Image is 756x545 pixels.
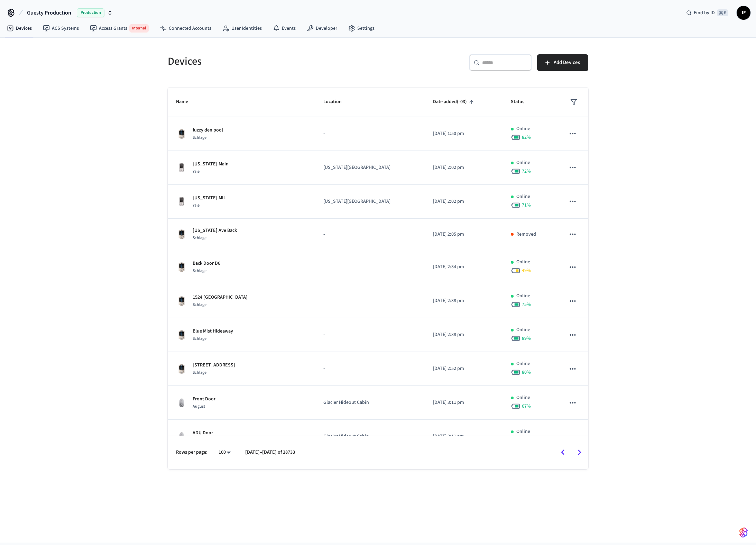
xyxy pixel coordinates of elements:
p: [DATE] 1:50 pm [433,130,494,137]
p: Online [516,125,530,133]
span: 72 % [522,168,531,175]
p: Rows per page: [176,449,208,456]
p: ADU Door [193,429,213,437]
span: 75 % [522,301,531,308]
img: August Wifi Smart Lock 3rd Gen, Silver, Front [176,431,187,442]
p: Front Door [193,396,215,403]
p: Online [516,258,530,266]
p: - [323,331,416,338]
p: [DATE] 2:52 pm [433,365,494,372]
p: [US_STATE][GEOGRAPHIC_DATA] [323,198,416,205]
span: August [193,403,205,409]
img: Yale Assure Touchscreen Wifi Smart Lock, Satin Nickel, Front [176,162,187,173]
p: [DATE] 2:34 pm [433,263,494,271]
p: [DATE] 2:02 pm [433,198,494,205]
span: 49 % [522,267,531,274]
img: Schlage Sense Smart Deadbolt with Camelot Trim, Front [176,128,187,139]
span: Name [176,97,197,107]
a: Devices [1,22,37,35]
span: Status [511,97,533,107]
p: [DATE] 2:02 pm [433,164,494,171]
span: Schlage [193,302,206,308]
span: Yale [193,169,200,174]
p: Online [516,428,530,435]
span: 67 % [522,403,531,410]
button: Add Devices [537,54,588,71]
p: Online [516,326,530,334]
p: [DATE] 2:38 pm [433,297,494,305]
span: IF [737,7,750,19]
span: Add Devices [554,58,580,67]
span: ⌘ K [717,9,728,16]
p: Online [516,394,530,401]
button: Go to previous page [555,444,571,461]
a: Settings [343,22,380,35]
img: Schlage Sense Smart Deadbolt with Camelot Trim, Front [176,363,187,374]
div: Find by ID⌘ K [681,7,734,19]
span: Schlage [193,268,206,274]
p: [DATE] 3:11 pm [433,399,494,406]
span: Yale [193,202,200,208]
span: Schlage [193,135,206,140]
img: August Wifi Smart Lock 3rd Gen, Silver, Front [176,397,187,408]
img: Schlage Sense Smart Deadbolt with Camelot Trim, Front [176,262,187,273]
img: Yale Assure Touchscreen Wifi Smart Lock, Satin Nickel, Front [176,196,187,207]
img: Schlage Sense Smart Deadbolt with Camelot Trim, Front [176,296,187,307]
h5: Devices [168,54,374,69]
a: User Identities [217,22,267,35]
p: - [323,297,416,305]
p: - [323,231,416,238]
p: Back Door D6 [193,260,220,267]
button: IF [737,6,750,20]
p: Online [516,360,530,367]
p: [US_STATE] Main [193,161,229,168]
img: SeamLogoGradient.69752ec5.svg [739,527,748,538]
p: [DATE] 2:05 pm [433,231,494,238]
span: Internal [129,24,149,33]
p: - [323,365,416,372]
a: Developer [301,22,343,35]
p: 1524 [GEOGRAPHIC_DATA] [193,294,248,301]
span: Schlage [193,235,206,241]
p: - [323,130,416,137]
span: Guesty Production [27,9,71,17]
span: Schlage [193,336,206,342]
a: ACS Systems [37,22,84,35]
p: [US_STATE] MIL [193,194,226,202]
a: Connected Accounts [154,22,217,35]
p: Online [516,193,530,200]
p: [US_STATE] Ave Back [193,227,237,234]
span: 71 % [522,202,531,209]
p: Online [516,292,530,300]
p: [STREET_ADDRESS] [193,362,235,369]
a: Access GrantsInternal [84,21,154,35]
p: [DATE]–[DATE] of 28733 [245,449,295,456]
button: Go to next page [571,444,588,461]
span: Find by ID [694,9,715,16]
p: [DATE] 2:38 pm [433,331,494,338]
p: - [323,263,416,271]
span: 80 % [522,369,531,376]
img: Schlage Sense Smart Deadbolt with Camelot Trim, Front [176,329,187,340]
img: Schlage Sense Smart Deadbolt with Camelot Trim, Front [176,229,187,240]
p: Online [516,159,530,166]
span: Date added(-03) [433,97,476,107]
p: Blue Mist Hideaway [193,328,233,335]
span: Schlage [193,370,206,375]
span: Production [77,8,104,17]
span: 89 % [522,335,531,342]
span: Location [323,97,351,107]
a: Events [267,22,301,35]
p: Glacier Hideout Cabin [323,399,416,406]
div: 100 [216,447,234,457]
span: 82 % [522,134,531,141]
p: Removed [516,231,536,238]
p: [DATE] 3:11 pm [433,433,494,440]
p: fuzzy den pool [193,127,223,134]
p: [US_STATE][GEOGRAPHIC_DATA] [323,164,416,171]
p: Glacier Hideout Cabin [323,433,416,440]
